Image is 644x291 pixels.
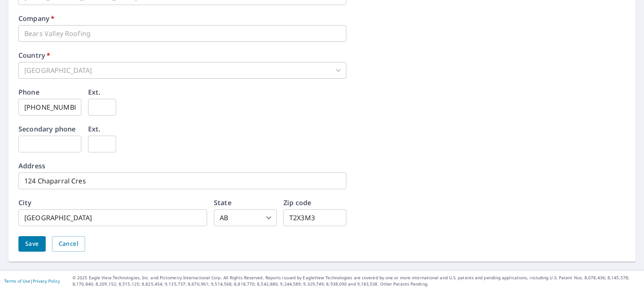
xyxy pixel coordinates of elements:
label: City [18,199,32,206]
button: Cancel [52,236,85,252]
div: AB [214,209,277,226]
p: | [4,278,60,283]
a: Privacy Policy [33,278,60,284]
label: Country [18,52,50,59]
label: Secondary phone [18,126,75,132]
label: State [214,199,231,206]
span: Cancel [59,239,78,249]
label: Address [18,162,45,169]
label: Zip code [283,199,311,206]
div: [GEOGRAPHIC_DATA] [18,62,346,79]
p: © 2025 Eagle View Technologies, Inc. and Pictometry International Corp. All Rights Reserved. Repo... [73,275,640,287]
label: Phone [18,89,39,95]
label: Ext. [88,89,101,95]
a: Terms of Use [4,278,30,284]
button: Save [18,236,46,252]
label: Company [18,15,55,22]
label: Ext. [88,126,101,132]
span: Save [25,239,39,249]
